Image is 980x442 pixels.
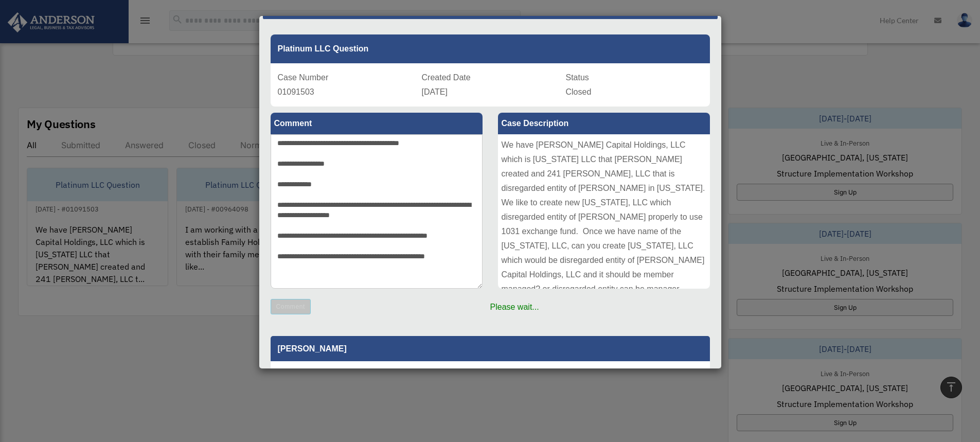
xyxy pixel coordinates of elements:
[278,73,329,82] span: Case Number
[271,113,483,134] label: Comment
[271,34,710,63] div: Platinum LLC Question
[271,336,710,361] p: [PERSON_NAME]
[422,73,471,82] span: Created Date
[278,87,314,96] span: 01091503
[566,87,592,96] span: Closed
[271,299,311,314] button: Comment
[498,113,710,134] label: Case Description
[422,87,448,96] span: [DATE]
[566,73,589,82] span: Status
[498,134,710,289] div: We have [PERSON_NAME] Capital Holdings, LLC which is [US_STATE] LLC that [PERSON_NAME] created an...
